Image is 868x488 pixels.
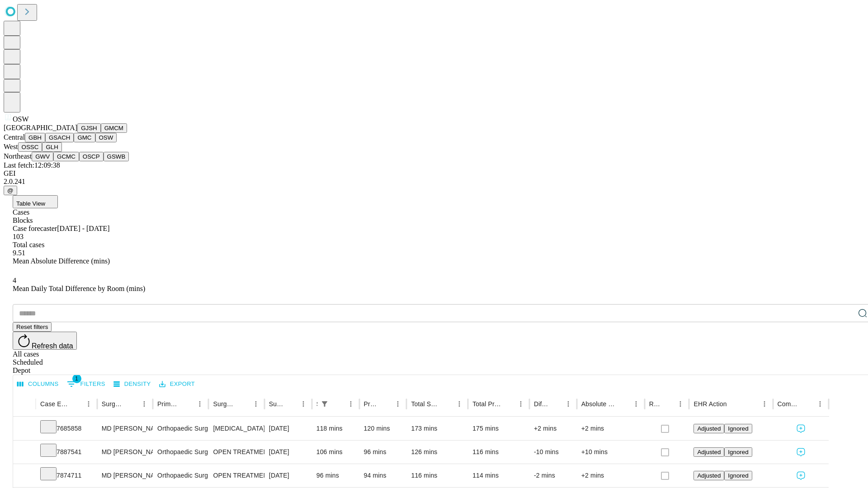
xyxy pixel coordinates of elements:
button: Show filters [65,377,108,391]
button: Sort [125,398,138,410]
span: @ [7,187,14,194]
div: GEI [4,169,864,178]
div: MD [PERSON_NAME] [PERSON_NAME] Md [102,441,148,464]
button: OSSC [18,142,42,152]
div: 94 mins [364,464,402,487]
button: Sort [332,398,344,410]
button: GMCM [101,123,127,133]
div: -2 mins [534,464,572,487]
button: Menu [344,398,357,410]
button: Sort [502,398,514,410]
button: Expand [18,445,31,460]
div: Scheduled In Room Duration [316,400,317,408]
div: +10 mins [581,441,640,464]
button: GWV [32,152,53,161]
button: Reset filters [13,322,52,332]
button: GBH [25,133,45,142]
span: 4 [13,277,16,284]
span: Total cases [13,241,44,249]
span: Refresh data [32,342,73,350]
div: [DATE] [269,417,307,440]
button: Sort [284,398,297,410]
div: OPEN TREATMENT DISTAL [MEDICAL_DATA] FRACTURE [213,464,259,487]
div: 175 mins [472,417,525,440]
button: GLH [42,142,61,152]
span: Ignored [728,425,748,432]
button: GJSH [77,123,101,133]
button: Menu [193,398,206,410]
button: GSACH [45,133,74,142]
div: [DATE] [269,441,307,464]
div: Total Predicted Duration [472,400,501,408]
span: OSW [13,115,29,123]
button: Sort [801,398,814,410]
div: [MEDICAL_DATA] ANKLE WITH IMPLANT [213,417,259,440]
div: Orthopaedic Surgery [157,441,204,464]
span: [GEOGRAPHIC_DATA] [4,124,77,131]
span: 9.51 [13,249,25,257]
div: +2 mins [581,417,640,440]
button: Adjusted [693,447,724,457]
button: Menu [630,398,642,410]
div: Difference [534,400,548,408]
div: 116 mins [411,464,463,487]
span: Adjusted [697,449,721,455]
button: Menu [297,398,310,410]
button: Select columns [15,377,61,391]
button: Menu [392,398,404,410]
div: 96 mins [364,441,402,464]
button: GSWB [104,152,129,161]
button: Ignored [724,424,752,433]
span: West [4,143,18,150]
div: +2 mins [534,417,572,440]
span: Ignored [728,472,748,479]
div: Orthopaedic Surgery [157,417,204,440]
button: Expand [18,421,31,437]
button: Sort [70,398,82,410]
div: EHR Action [693,400,726,408]
div: Absolute Difference [581,400,616,408]
div: 2.0.241 [4,178,864,186]
button: Export [157,377,197,391]
button: Menu [453,398,466,410]
button: Sort [728,398,741,410]
div: -10 mins [534,441,572,464]
div: Resolved in EHR [649,400,661,408]
div: Orthopaedic Surgery [157,464,204,487]
button: Sort [440,398,453,410]
button: Sort [661,398,674,410]
span: Ignored [728,449,748,455]
span: Reset filters [16,324,48,330]
div: 106 mins [316,441,355,464]
span: Adjusted [697,425,721,432]
button: Table View [13,195,58,208]
button: Menu [674,398,687,410]
button: OSCP [79,152,104,161]
button: Sort [617,398,630,410]
span: Adjusted [697,472,721,479]
div: 116 mins [472,441,525,464]
button: Menu [758,398,771,410]
span: Northeast [4,152,32,160]
div: Surgery Date [269,400,283,408]
button: Sort [181,398,193,410]
div: [DATE] [269,464,307,487]
div: Surgeon Name [102,400,124,408]
div: 126 mins [411,441,463,464]
button: Menu [138,398,151,410]
span: Mean Absolute Difference (mins) [13,257,110,265]
button: Ignored [724,471,752,480]
button: OSW [95,133,117,142]
button: GMC [74,133,95,142]
span: Central [4,133,25,141]
span: Mean Daily Total Difference by Room (mins) [13,285,145,292]
div: Case Epic Id [40,400,69,408]
button: Adjusted [693,471,724,480]
span: Case forecaster [13,225,57,232]
button: Refresh data [13,332,77,350]
button: Ignored [724,447,752,457]
div: 7887541 [40,441,93,464]
span: 103 [13,233,24,240]
div: Predicted In Room Duration [364,400,378,408]
div: 7874711 [40,464,93,487]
